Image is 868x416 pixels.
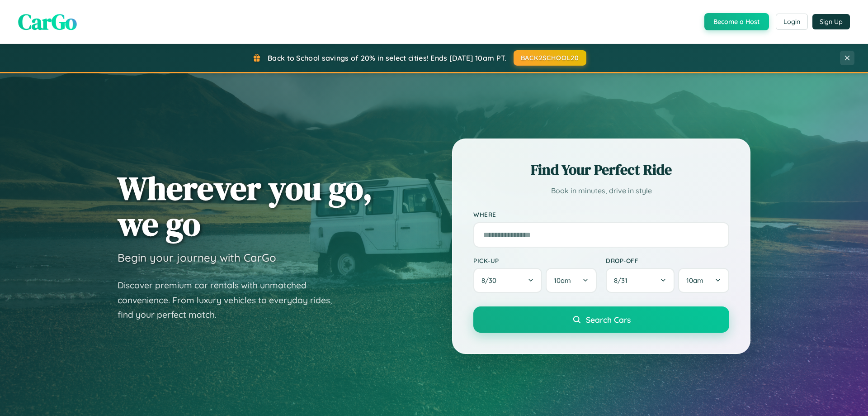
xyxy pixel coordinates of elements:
button: 8/31 [606,268,675,293]
label: Pick-up [473,257,597,264]
span: 10am [686,276,703,285]
span: CarGo [18,7,77,37]
span: 8 / 31 [614,276,632,285]
button: Login [776,14,808,30]
button: 8/30 [473,268,542,293]
button: Sign Up [812,14,850,29]
button: 10am [546,268,597,293]
label: Where [473,211,729,219]
button: Become a Host [704,13,769,30]
span: Search Cars [586,315,631,325]
button: BACK2SCHOOL20 [514,50,586,66]
button: 10am [678,268,729,293]
span: 10am [554,276,571,285]
h3: Begin your journey with CarGo [118,251,276,264]
p: Discover premium car rentals with unmatched convenience. From luxury vehicles to everyday rides, ... [118,278,344,322]
span: Back to School savings of 20% in select cities! Ends [DATE] 10am PT. [268,53,506,62]
p: Book in minutes, drive in style [473,184,729,197]
h1: Wherever you go, we go [118,170,373,242]
button: Search Cars [473,306,729,333]
label: Drop-off [606,257,729,264]
h2: Find Your Perfect Ride [473,160,729,180]
span: 8 / 30 [481,276,501,285]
